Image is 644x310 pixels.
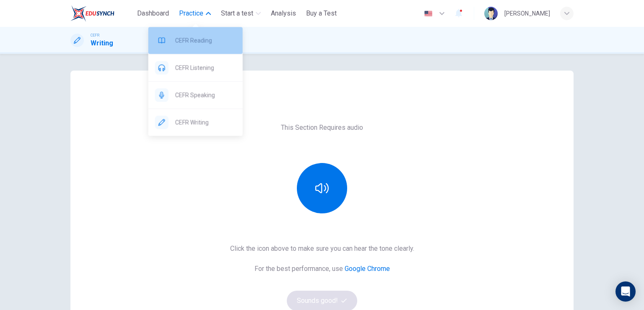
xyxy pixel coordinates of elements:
[134,6,172,21] button: Dashboard
[221,8,253,18] span: Start a test
[175,90,236,100] span: CEFR Speaking
[306,8,337,18] span: Buy a Test
[175,63,236,73] span: CEFR Listening
[484,7,498,20] img: Profile picture
[148,81,243,108] div: CEFR Speaking
[137,8,169,18] span: Dashboard
[281,123,363,133] h6: This Section Requires audio
[423,11,434,17] img: en
[179,8,203,18] span: Practice
[504,8,550,18] div: [PERSON_NAME]
[70,5,114,22] img: ELTC logo
[175,35,236,45] span: CEFR Reading
[175,117,236,127] span: CEFR Writing
[91,32,99,38] span: CEFR
[230,244,414,254] h6: Click the icon above to make sure you can hear the tone clearly.
[176,6,214,21] button: Practice
[345,265,390,273] a: Google Chrome
[303,6,340,21] button: Buy a Test
[148,109,243,136] div: CEFR Writing
[70,5,134,22] a: ELTC logo
[615,281,636,302] div: Open Intercom Messenger
[267,6,299,21] button: Analysis
[148,54,243,81] div: CEFR Listening
[254,264,390,274] h6: For the best performance, use
[91,38,113,48] h1: Writing
[148,27,243,54] div: CEFR Reading
[218,6,264,21] button: Start a test
[271,8,296,18] span: Analysis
